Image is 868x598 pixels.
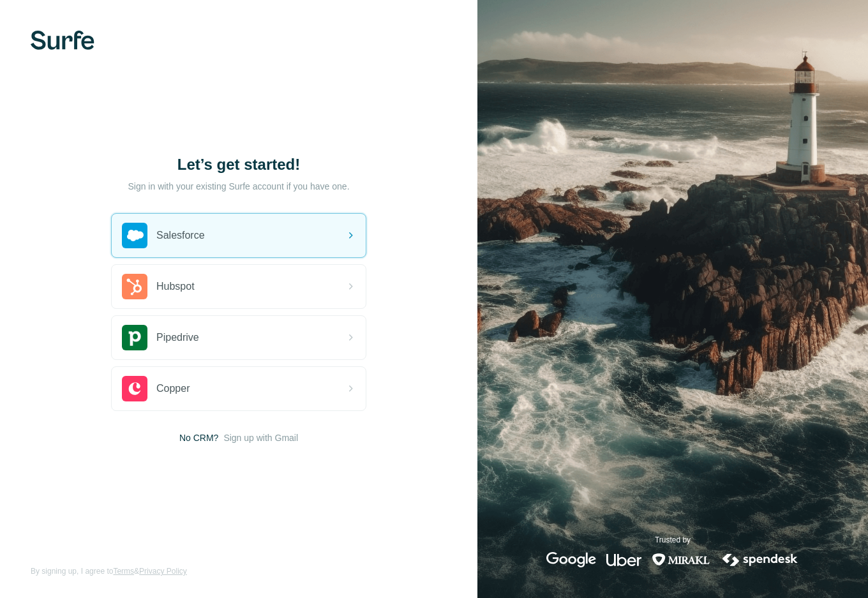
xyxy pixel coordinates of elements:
span: Salesforce [156,228,205,243]
img: hubspot's logo [122,274,147,299]
span: Copper [156,381,190,396]
span: Pipedrive [156,330,199,345]
img: uber's logo [606,552,641,567]
img: copper's logo [122,376,147,401]
button: Sign up with Gmail [223,431,298,444]
p: Trusted by [655,534,691,546]
p: Sign in with your existing Surfe account if you have one. [128,180,349,193]
img: spendesk's logo [721,552,800,567]
h1: Let’s get started! [111,154,366,175]
span: No CRM? [179,431,218,444]
a: Privacy Policy [139,567,187,576]
img: Surfe's logo [31,31,94,50]
img: google's logo [546,552,596,567]
img: mirakl's logo [652,552,710,567]
span: By signing up, I agree to & [31,565,187,577]
span: Hubspot [156,279,195,294]
img: salesforce's logo [122,223,147,248]
img: pipedrive's logo [122,325,147,350]
a: Terms [113,567,134,576]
